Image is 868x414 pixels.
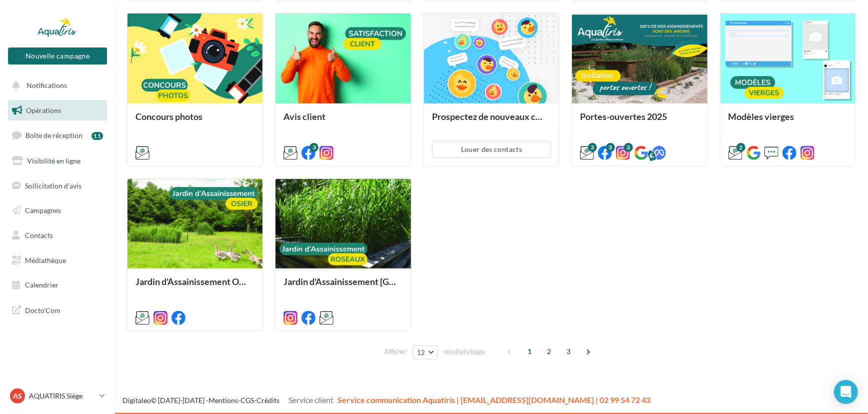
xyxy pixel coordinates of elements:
div: Portes-ouvertes 2025 [580,111,699,131]
div: Jardin d'Assainissement [GEOGRAPHIC_DATA] [283,276,402,296]
span: Notifications [26,81,67,89]
div: 3 [309,143,318,152]
a: AS AQUATIRIS Siège [8,386,107,405]
span: Service client [288,395,333,404]
div: 3 [588,143,597,152]
a: CGS [240,396,254,404]
div: Prospectez de nouveaux contacts [432,111,551,131]
a: Sollicitation d'avis [6,175,109,196]
span: Service communication Aquatiris | [EMAIL_ADDRESS][DOMAIN_NAME] | 02 99 54 72 43 [337,395,650,404]
a: Boîte de réception11 [6,124,109,146]
span: Boîte de réception [25,131,82,139]
a: Digitaleo [122,396,151,404]
span: Médiathèque [25,256,66,264]
div: 11 [91,132,103,140]
a: Mentions [208,396,238,404]
button: Nouvelle campagne [8,47,107,64]
p: AQUATIRIS Siège [29,391,95,401]
button: 12 [412,345,438,359]
span: 12 [417,348,425,356]
span: © [DATE]-[DATE] - - - [122,396,650,404]
span: Afficher [384,347,407,356]
div: 3 [606,143,615,152]
span: 1 [522,343,538,359]
div: 3 [624,143,633,152]
span: Sollicitation d'avis [25,181,81,189]
div: Modèles vierges [728,111,847,131]
span: 2 [541,343,557,359]
div: Concours photos [135,111,254,131]
a: Docto'Com [6,299,109,320]
button: Notifications [6,75,105,96]
div: Avis client [283,111,402,131]
a: Calendrier [6,274,109,295]
span: AS [13,391,22,401]
span: Contacts [25,231,53,239]
span: 3 [561,343,577,359]
div: Open Intercom Messenger [834,380,858,404]
span: Campagnes [25,206,61,214]
a: Médiathèque [6,250,109,271]
div: 2 [736,143,745,152]
a: Opérations [6,100,109,121]
a: Contacts [6,225,109,246]
span: Visibilité en ligne [27,156,80,165]
a: Crédits [256,396,279,404]
a: Visibilité en ligne [6,150,109,171]
span: Calendrier [25,280,58,289]
a: Campagnes [6,200,109,221]
div: Jardin d'Assainissement Osier [135,276,254,296]
span: résultats/page [443,347,485,356]
span: Opérations [26,106,61,114]
button: Louer des contacts [432,141,551,158]
span: Docto'Com [25,303,60,316]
